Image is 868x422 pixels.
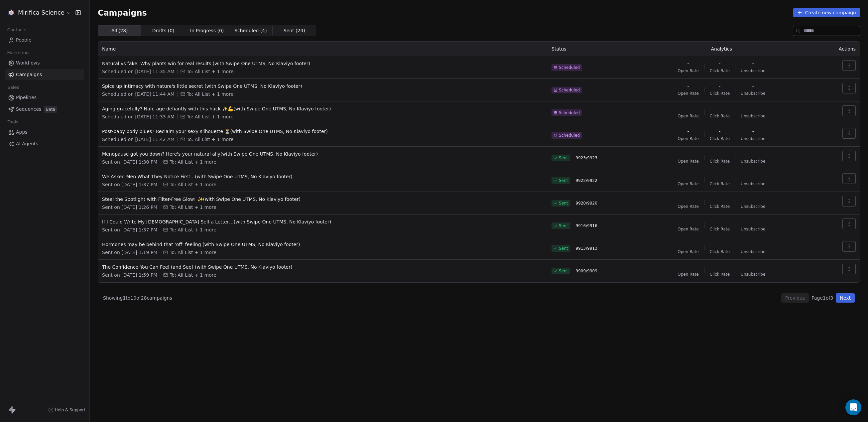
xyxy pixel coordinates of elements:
span: Page 1 of 3 [811,295,833,301]
span: - [687,83,689,89]
span: To: All List + 1 more [170,272,216,278]
span: Spice up intimacy with nature's little secret (with Swipe One UTMS, No Klaviyo footer) [102,83,544,89]
span: Help & Support [55,407,85,413]
span: - [752,105,754,112]
span: We Asked Men What They Notice First…(with Swipe One UTMS, No Klaviyo footer) [102,173,544,180]
th: Analytics [631,42,812,56]
span: Open Rate [678,68,699,73]
span: Unsubscribe [741,272,765,277]
a: AI Agents [5,138,84,149]
span: Sent [559,268,568,274]
span: Mirifica Science [18,8,64,17]
a: Workflows [5,58,84,69]
a: SequencesBeta [5,104,84,115]
span: To: All List + 1 more [187,113,233,120]
span: Sent [559,246,568,251]
span: Sent on [DATE] 1:37 PM [102,226,157,233]
a: Campaigns [5,69,84,80]
span: Scheduled on [DATE] 11:44 AM [102,91,175,97]
th: Actions [812,42,860,56]
span: Scheduled on [DATE] 11:42 AM [102,136,175,143]
span: Scheduled [559,65,580,70]
button: Next [836,293,855,303]
span: Unsubscribe [741,159,765,164]
a: Apps [5,127,84,138]
span: 9916 / 9916 [576,223,597,228]
div: Open Intercom Messenger [845,399,861,415]
span: Sent [559,223,568,228]
a: Pipelines [5,92,84,103]
span: Open Rate [678,226,699,232]
span: Open Rate [678,136,699,141]
span: - [719,60,720,67]
span: 9909 / 9909 [576,268,597,274]
span: Apps [16,129,28,136]
span: Open Rate [678,249,699,254]
span: Sales [5,82,22,92]
span: Campaigns [16,71,42,78]
span: - [719,105,720,112]
span: Sent on [DATE] 1:37 PM [102,181,157,188]
span: - [752,60,754,67]
button: Previous [781,293,809,303]
span: Menopause got you down? Here's your natural ally(with Swipe One UTMS, No Klaviyo footer) [102,151,544,157]
span: Post-baby body blues? Reclaim your sexy silhouette ⏳(with Swipe One UTMS, No Klaviyo footer) [102,128,544,135]
span: Open Rate [678,91,699,96]
span: Unsubscribe [741,136,765,141]
span: 9923 / 9923 [576,155,597,161]
span: To: All List + 1 more [170,249,216,256]
span: Open Rate [678,113,699,119]
span: Open Rate [678,181,699,187]
span: - [687,128,689,135]
span: To: All List + 1 more [170,204,216,211]
span: Scheduled [559,133,580,138]
span: Aging gracefully? Nah, age defiantly with this hack ✨💪(with Swipe One UTMS, No Klaviyo footer) [102,105,544,112]
span: Open Rate [678,159,699,164]
span: People [16,37,32,44]
span: Click Rate [710,68,730,73]
span: Click Rate [710,181,730,187]
span: Sent [559,155,568,161]
span: - [687,105,689,112]
span: Sent on [DATE] 1:59 PM [102,272,157,278]
span: Campaigns [98,8,147,17]
span: Click Rate [710,226,730,232]
th: Name [98,42,548,56]
span: Scheduled [559,87,580,93]
span: The Confidence You Can Feel (and See) (with Swipe One UTMS, No Klaviyo footer) [102,264,544,270]
span: - [719,83,720,89]
span: - [687,60,689,67]
span: Scheduled [559,110,580,115]
span: To: All List + 1 more [187,91,233,97]
span: Hormones may be behind that ‘off’ feeling (with Swipe One UTMS, No Klaviyo footer) [102,241,544,248]
span: Click Rate [710,272,730,277]
span: 9922 / 9922 [576,178,597,183]
span: Scheduled on [DATE] 11:33 AM [102,113,175,120]
span: 9913 / 9913 [576,246,597,251]
span: Beta [44,106,57,113]
span: Unsubscribe [741,91,765,96]
span: Unsubscribe [741,68,765,73]
span: Unsubscribe [741,249,765,254]
span: - [752,128,754,135]
span: AI Agents [16,140,38,147]
span: Unsubscribe [741,181,765,187]
a: People [5,35,84,46]
span: Sent [559,178,568,183]
span: Click Rate [710,91,730,96]
span: Open Rate [678,272,699,277]
span: Unsubscribe [741,113,765,119]
span: Click Rate [710,249,730,254]
span: Click Rate [710,204,730,209]
span: To: All List + 1 more [187,136,233,143]
span: Scheduled on [DATE] 11:35 AM [102,68,175,75]
span: Sent on [DATE] 1:26 PM [102,204,157,211]
span: To: All List + 1 more [170,159,216,165]
span: To: All List + 1 more [170,226,216,233]
span: Steal the Spotlight with Filter-Free Glow! ✨(with Swipe One UTMS, No Klaviyo footer) [102,196,544,203]
span: Marketing [4,48,32,58]
span: Pipelines [16,94,37,101]
span: 9920 / 9920 [576,201,597,206]
span: Scheduled ( 4 ) [234,27,267,34]
span: In Progress ( 0 ) [190,27,224,34]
